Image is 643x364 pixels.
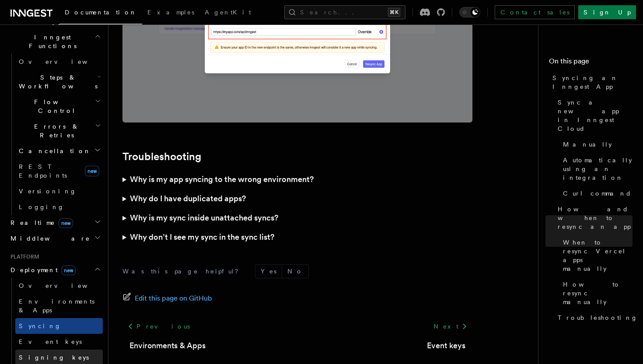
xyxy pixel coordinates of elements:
summary: Why do I have duplicated apps? [122,189,472,208]
span: Examples [147,9,194,16]
span: AgentKit [205,9,251,16]
a: AgentKit [199,3,256,24]
span: new [61,266,76,275]
span: Errors & Retries [15,122,95,140]
h3: Why is my sync inside unattached syncs? [130,212,278,224]
span: new [59,218,73,228]
button: Yes [255,265,282,278]
a: Previous [122,318,195,334]
span: Cancellation [15,147,91,155]
a: Versioning [15,183,103,199]
summary: Why is my sync inside unattached syncs? [122,208,472,227]
a: Troubleshooting [122,150,201,163]
span: Inngest Functions [7,33,94,50]
button: No [282,265,308,278]
a: REST Endpointsnew [15,159,103,183]
h3: Why don’t I see my sync in the sync list? [130,231,274,243]
span: Realtime [7,218,73,227]
span: When to resync Vercel apps manually [563,238,633,273]
a: How and when to resync an app [554,201,633,234]
span: Curl command [563,189,632,198]
a: Environments & Apps [15,294,103,318]
button: Flow Control [15,94,103,119]
a: Event keys [15,334,103,350]
a: Environments & Apps [129,339,206,352]
span: Manually [563,140,612,149]
span: How and when to resync an app [558,205,633,231]
span: Overview [19,282,109,289]
button: Deploymentnew [7,262,103,278]
a: Syncing [15,318,103,334]
h3: Why do I have duplicated apps? [130,192,246,205]
a: When to resync Vercel apps manually [559,234,633,276]
button: Steps & Workflows [15,70,103,94]
summary: Why is my app syncing to the wrong environment? [122,170,472,189]
span: Documentation [65,9,137,16]
p: Was this page helpful? [122,267,245,276]
button: Errors & Retries [15,119,103,143]
span: Edit this page on GitHub [135,292,212,304]
a: Documentation [59,3,142,24]
button: Toggle dark mode [459,7,480,17]
span: Flow Control [15,98,95,115]
a: Manually [559,136,633,152]
a: Syncing an Inngest App [549,70,633,94]
span: Syncing [19,322,61,329]
a: Logging [15,199,103,215]
span: Platform [7,253,39,260]
a: Examples [142,3,199,24]
span: Syncing an Inngest App [552,73,633,91]
a: Overview [15,278,103,294]
button: Middleware [7,231,103,246]
span: REST Endpoints [19,163,67,179]
a: Sign Up [578,5,636,19]
span: Event keys [19,338,82,345]
span: Versioning [19,188,77,195]
span: new [85,166,99,176]
a: Next [428,318,472,334]
span: Middleware [7,234,90,243]
a: Overview [15,54,103,70]
span: Steps & Workflows [15,73,98,91]
a: How to resync manually [559,276,633,310]
span: Overview [19,58,109,65]
span: Signing keys [19,354,89,361]
a: Event keys [427,339,465,352]
span: Logging [19,203,64,210]
a: Curl command [559,185,633,201]
a: Sync a new app in Inngest Cloud [554,94,633,136]
button: Inngest Functions [7,29,103,54]
a: Automatically using an integration [559,152,633,185]
button: Realtimenew [7,215,103,231]
span: Automatically using an integration [563,156,633,182]
span: Environments & Apps [19,298,94,314]
div: Inngest Functions [7,54,103,215]
a: Troubleshooting [554,310,633,325]
span: Deployment [7,266,76,274]
span: Troubleshooting [558,313,638,322]
a: Edit this page on GitHub [122,292,212,304]
h4: On this page [549,56,633,70]
a: Contact sales [495,5,575,19]
button: Cancellation [15,143,103,159]
span: Sync a new app in Inngest Cloud [558,98,633,133]
summary: Why don’t I see my sync in the sync list? [122,227,472,247]
button: Search...⌘K [284,5,405,19]
span: How to resync manually [563,280,633,306]
h3: Why is my app syncing to the wrong environment? [130,173,314,185]
kbd: ⌘K [388,8,400,17]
